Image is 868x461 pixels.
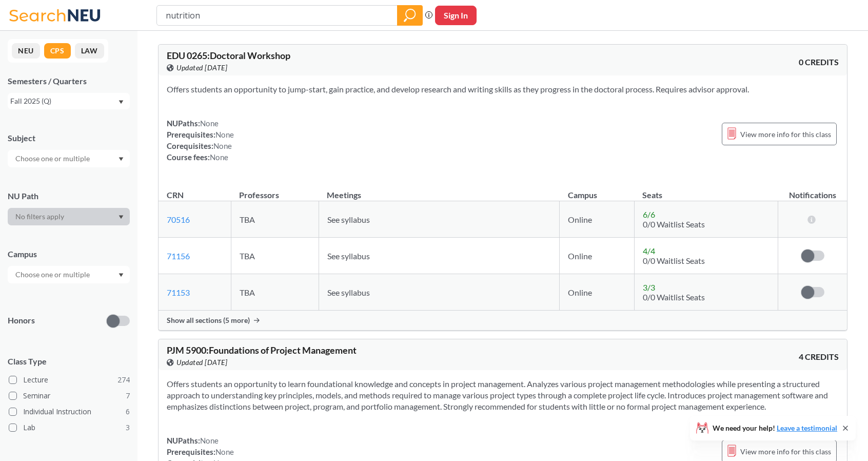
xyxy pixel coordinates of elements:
span: PJM 5900 : Foundations of Project Management [167,344,357,356]
span: 3 / 3 [643,282,655,292]
span: Class Type [8,356,130,367]
button: CPS [44,43,71,59]
span: See syllabus [327,215,370,224]
span: 274 [117,374,130,386]
th: Seats [634,179,778,201]
td: TBA [231,201,319,238]
th: Professors [231,179,319,201]
th: Meetings [319,179,560,201]
td: TBA [231,274,319,311]
th: Campus [560,179,635,201]
span: 0/0 Waitlist Seats [643,292,705,302]
svg: Dropdown arrow [119,215,124,219]
span: None [215,447,234,456]
span: 6 [126,406,130,417]
span: We need your help! [713,425,837,432]
span: Updated [DATE] [176,62,227,73]
a: 71153 [167,287,190,297]
span: View more info for this class [740,445,831,458]
span: Show all sections (5 more) [167,316,250,325]
div: Fall 2025 (Q) [10,95,117,107]
span: 0/0 Waitlist Seats [643,256,705,265]
svg: Dropdown arrow [119,273,124,277]
span: Updated [DATE] [176,357,227,368]
div: Fall 2025 (Q)Dropdown arrow [8,93,130,109]
div: Dropdown arrow [8,266,130,283]
label: Individual Instruction [9,405,130,418]
div: Campus [8,248,130,260]
span: 0/0 Waitlist Seats [643,219,705,229]
span: None [213,141,232,150]
div: Show all sections (5 more) [159,311,847,330]
div: Dropdown arrow [8,150,130,167]
div: magnifying glass [397,5,423,26]
div: CRN [167,189,184,201]
span: 4 CREDITS [799,351,839,362]
span: 7 [126,390,130,401]
section: Offers students an opportunity to learn foundational knowledge and concepts in project management... [167,378,839,412]
input: Choose one or multiple [10,268,96,281]
span: 0 CREDITS [799,56,839,68]
td: Online [560,238,635,274]
input: Class, professor, course number, "phrase" [165,7,390,24]
a: 70516 [167,215,190,224]
th: Notifications [778,179,847,201]
a: Leave a testimonial [777,424,837,432]
button: Sign In [435,6,477,25]
p: Honors [8,315,35,326]
section: Offers students an opportunity to jump-start, gain practice, and develop research and writing ski... [167,84,839,95]
div: NUPaths: Prerequisites: Corequisites: Course fees: [167,118,234,163]
span: 4 / 4 [643,246,655,256]
div: NU Path [8,190,130,202]
span: EDU 0265 : Doctoral Workshop [167,50,290,61]
span: None [215,130,234,139]
span: See syllabus [327,251,370,261]
a: 71156 [167,251,190,261]
span: View more info for this class [740,128,831,141]
div: Semesters / Quarters [8,75,130,87]
button: NEU [12,43,40,59]
svg: magnifying glass [404,8,416,23]
svg: Dropdown arrow [119,100,124,104]
svg: Dropdown arrow [119,157,124,161]
td: Online [560,274,635,311]
span: See syllabus [327,287,370,297]
span: None [200,436,219,445]
div: Subject [8,132,130,144]
button: LAW [75,43,104,59]
span: None [210,152,228,162]
td: TBA [231,238,319,274]
span: 3 [126,422,130,433]
input: Choose one or multiple [10,152,96,165]
span: 6 / 6 [643,209,655,219]
label: Seminar [9,389,130,402]
td: Online [560,201,635,238]
label: Lecture [9,373,130,387]
div: Dropdown arrow [8,208,130,225]
label: Lab [9,421,130,434]
span: None [200,119,219,128]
